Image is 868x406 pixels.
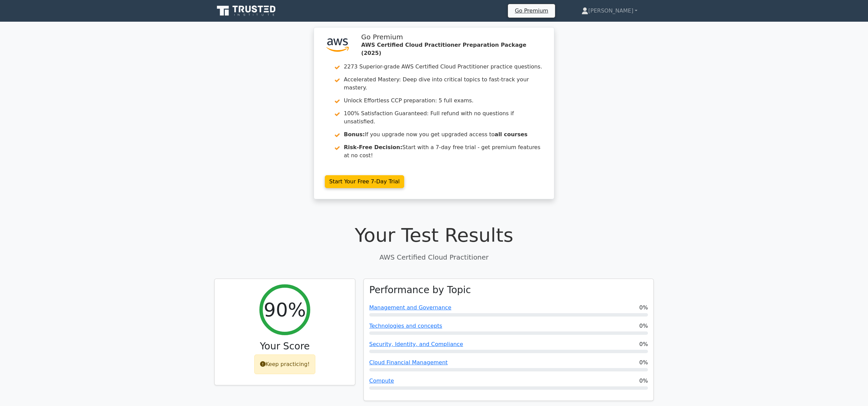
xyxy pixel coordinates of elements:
span: 0% [639,304,648,312]
a: Security, Identity, and Compliance [369,341,463,347]
a: Go Premium [511,6,552,15]
h3: Performance by Topic [369,284,471,296]
h3: Your Score [220,341,350,352]
a: Start Your Free 7-Day Trial [325,175,404,188]
a: Technologies and concepts [369,323,442,329]
span: 0% [639,359,648,367]
a: Compute [369,378,394,384]
span: 0% [639,377,648,385]
span: 0% [639,340,648,348]
span: 0% [639,322,648,330]
p: AWS Certified Cloud Practitioner [214,252,654,262]
h1: Your Test Results [214,224,654,246]
div: Keep practicing! [254,354,316,374]
h2: 90% [264,298,306,321]
a: Cloud Financial Management [369,359,448,366]
a: Management and Governance [369,304,451,311]
a: [PERSON_NAME] [565,4,654,18]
